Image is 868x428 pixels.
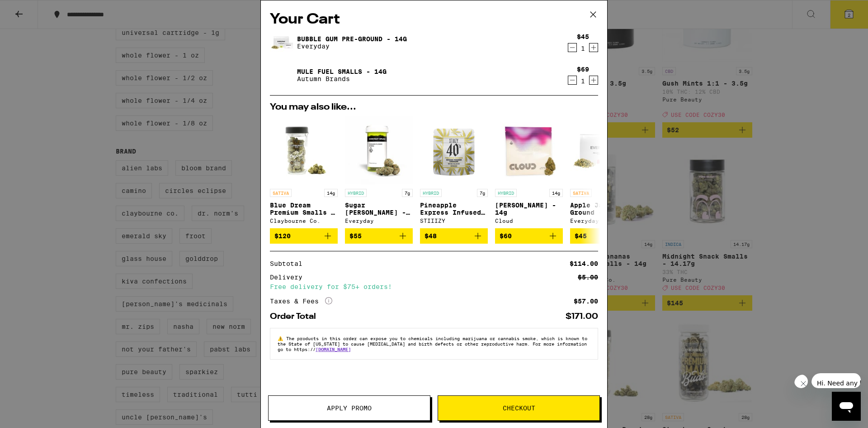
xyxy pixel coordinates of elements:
p: Apple Jack Pre-Ground - 14g [570,202,638,216]
div: Subtotal [270,260,309,267]
p: 14g [549,189,563,197]
iframe: 회사에서 보낸 메시지 [811,373,861,388]
span: Checkout [503,405,535,411]
p: 7g [402,189,413,197]
p: Sugar [PERSON_NAME] - 7g [345,202,413,216]
img: Claybourne Co. - Blue Dream Premium Smalls - 14g [270,116,338,184]
a: Mule Fuel Smalls - 14g [297,68,387,75]
div: $69 [577,66,589,73]
span: $45 [575,232,587,240]
div: $5.00 [578,274,598,280]
button: Add to bag [345,228,413,244]
img: Cloud - Runtz - 14g [495,116,563,184]
span: Apply Promo [327,405,372,411]
span: $60 [500,232,512,240]
button: Checkout [438,395,600,421]
div: Cloud [495,218,563,224]
a: [DOMAIN_NAME] [316,346,351,352]
img: STIIIZY - Pineapple Express Infused - 7g [420,116,488,184]
span: Hi. Need any help? [5,6,65,14]
button: Add to bag [270,228,338,244]
p: HYBRID [420,189,442,197]
a: Bubble Gum Pre-Ground - 14g [297,35,407,43]
span: ⚠️ [278,336,286,341]
button: Add to bag [570,228,638,244]
p: HYBRID [495,189,517,197]
div: $57.00 [574,298,598,304]
img: Bubble Gum Pre-Ground - 14g [270,30,295,55]
p: 7g [477,189,488,197]
iframe: 메시지 닫기 [794,375,808,388]
span: $48 [425,232,437,240]
h2: You may also like... [270,103,598,112]
p: 14g [324,189,338,197]
p: Pineapple Express Infused - 7g [420,202,488,216]
img: Mule Fuel Smalls - 14g [270,63,295,88]
p: Blue Dream Premium Smalls - 14g [270,202,338,216]
button: Add to bag [420,228,488,244]
span: The products in this order can expose you to chemicals including marijuana or cannabis smoke, whi... [278,336,587,352]
button: Decrement [568,43,577,52]
button: Add to bag [495,228,563,244]
button: Increment [589,76,598,85]
a: Open page for Apple Jack Pre-Ground - 14g from Everyday [570,116,638,228]
div: $45 [577,33,589,40]
a: Open page for Blue Dream Premium Smalls - 14g from Claybourne Co. [270,116,338,228]
div: $114.00 [570,260,598,267]
p: HYBRID [345,189,367,197]
img: Everyday - Sugar Rush Smalls - 7g [345,116,413,184]
p: Autumn Brands [297,75,387,82]
div: Taxes & Fees [270,297,332,305]
div: 1 [577,45,589,52]
p: SATIVA [270,189,292,197]
div: Free delivery for $75+ orders! [270,284,598,290]
p: Everyday [297,43,407,50]
button: Apply Promo [268,395,430,421]
p: SATIVA [570,189,592,197]
div: Delivery [270,274,309,280]
a: Open page for Sugar Rush Smalls - 7g from Everyday [345,116,413,228]
div: STIIIZY [420,218,488,224]
div: $171.00 [566,313,598,321]
p: [PERSON_NAME] - 14g [495,202,563,216]
div: Claybourne Co. [270,218,338,224]
h2: Your Cart [270,10,598,30]
iframe: 메시징 창을 시작하는 버튼 [832,392,861,421]
div: 1 [577,77,589,85]
img: Everyday - Apple Jack Pre-Ground - 14g [570,116,638,184]
a: Open page for Pineapple Express Infused - 7g from STIIIZY [420,116,488,228]
button: Increment [589,43,598,52]
div: Everyday [345,218,413,224]
div: Order Total [270,313,322,321]
button: Decrement [568,76,577,85]
span: $55 [349,232,362,240]
a: Open page for Runtz - 14g from Cloud [495,116,563,228]
span: $120 [274,232,291,240]
div: Everyday [570,218,638,224]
